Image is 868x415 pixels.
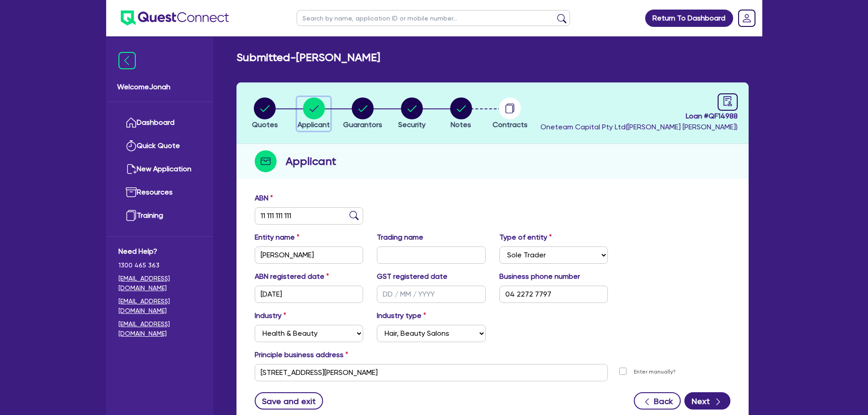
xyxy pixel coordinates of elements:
span: 1300 465 363 [118,261,201,270]
span: Notes [451,120,471,129]
span: Need Help? [118,246,201,257]
h2: Applicant [286,153,336,169]
span: Security [398,120,426,129]
a: [EMAIL_ADDRESS][DOMAIN_NAME] [118,274,201,293]
span: Oneteam Capital Pty Ltd ( [PERSON_NAME] [PERSON_NAME] ) [540,123,738,131]
label: ABN [255,193,273,204]
a: Return To Dashboard [645,10,733,27]
img: training [126,210,137,221]
a: Dropdown toggle [735,6,759,30]
button: Next [684,392,730,410]
span: Applicant [298,120,330,129]
img: abn-lookup icon [349,211,359,220]
a: New Application [118,158,201,181]
input: DD / MM / YYYY [255,286,364,303]
label: ABN registered date [255,271,329,282]
label: GST registered date [377,271,447,282]
span: Welcome Jonah [117,82,202,92]
label: Trading name [377,232,423,243]
img: step-icon [255,150,277,172]
a: Quick Quote [118,134,201,158]
button: Save and exit [255,392,324,410]
img: resources [126,187,137,198]
img: quest-connect-logo-blue [121,10,229,26]
input: DD / MM / YYYY [377,286,486,303]
a: [EMAIL_ADDRESS][DOMAIN_NAME] [118,297,201,316]
label: Principle business address [255,349,348,360]
h2: Submitted - [PERSON_NAME] [236,51,380,64]
button: Security [398,97,426,131]
label: Business phone number [499,271,580,282]
img: quick-quote [126,140,137,151]
button: Guarantors [343,97,383,131]
button: Back [634,392,681,410]
span: audit [723,96,733,106]
button: Notes [450,97,473,131]
span: Guarantors [343,120,382,129]
span: Loan # QF14988 [540,111,738,122]
input: Search by name, application ID or mobile number... [297,10,570,26]
a: Resources [118,181,201,204]
a: audit [718,93,738,111]
a: [EMAIL_ADDRESS][DOMAIN_NAME] [118,319,201,338]
label: Type of entity [499,232,552,243]
a: Dashboard [118,111,201,134]
span: Contracts [493,120,528,129]
button: Contracts [492,97,528,131]
img: icon-menu-close [118,52,136,69]
a: Training [118,204,201,227]
button: Applicant [297,97,330,131]
label: Industry type [377,310,426,321]
img: new-application [126,164,137,174]
label: Enter manually? [634,368,676,376]
label: Industry [255,310,286,321]
label: Entity name [255,232,299,243]
span: Quotes [252,120,278,129]
button: Quotes [252,97,278,131]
